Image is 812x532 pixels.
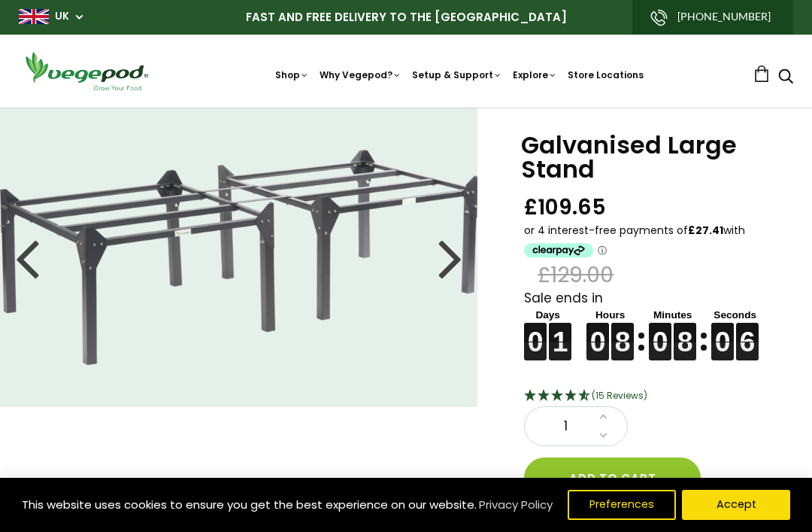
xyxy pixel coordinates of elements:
figure: 8 [611,323,634,342]
span: This website uses cookies to ensure you get the best experience on our website. [22,497,477,512]
figure: 8 [674,323,696,342]
a: Decrease quantity by 1 [595,426,612,445]
img: gb_large.png [19,9,49,24]
button: Add to cart [524,458,701,498]
a: Shop [275,68,309,81]
a: Setup & Support [412,68,502,81]
figure: 1 [549,323,571,342]
span: 4.67 Stars - 15 Reviews [592,389,647,402]
div: 4.67 Stars - 15 Reviews [524,387,774,406]
figure: 0 [711,323,734,342]
div: Sale ends in [524,289,774,361]
span: 1 [540,417,591,436]
img: Vegepod [19,50,154,93]
figure: 0 [586,323,609,342]
h1: Galvanised Large Stand [521,133,774,181]
span: £109.65 [524,193,606,221]
figure: 0 [649,323,671,342]
a: UK [55,9,69,24]
button: Accept [682,490,790,520]
figure: 0 [524,323,547,342]
a: Explore [513,68,557,81]
span: £129.00 [538,261,614,289]
a: Privacy Policy (opens in a new tab) [477,491,555,518]
button: Preferences [568,490,676,520]
a: Search [778,70,793,86]
a: Increase quantity by 1 [595,407,612,427]
a: Store Locations [568,68,644,81]
a: Why Vegepod? [320,68,401,81]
